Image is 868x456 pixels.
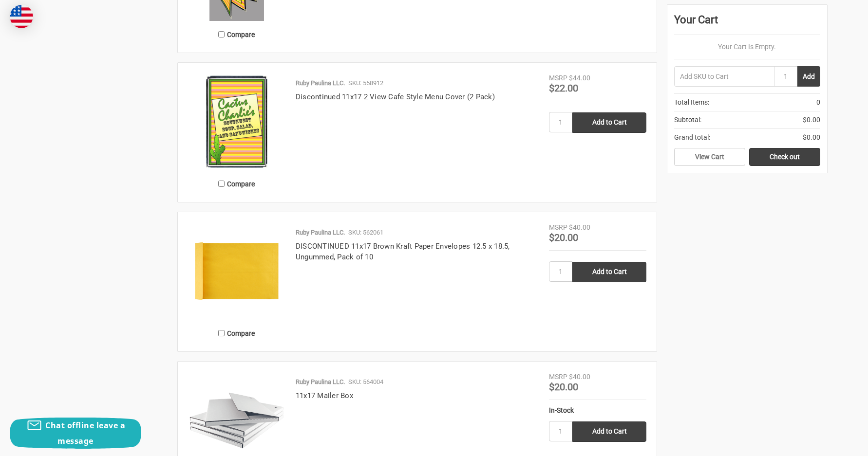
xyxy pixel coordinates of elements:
[549,372,567,382] div: MSRP
[549,222,567,233] div: MSRP
[296,228,345,237] p: Ruby Paulina LLC.
[549,381,578,393] span: $20.00
[218,330,225,336] input: Compare
[674,132,710,143] span: Grand total:
[10,418,141,449] button: Chat offline leave a message
[188,176,285,192] label: Compare
[549,232,578,243] span: $20.00
[296,377,345,387] p: Ruby Paulina LLC.
[10,5,33,28] img: duty and tax information for United States
[549,82,578,94] span: $22.00
[348,377,383,387] p: SKU: 564004
[674,148,745,166] a: View Cart
[218,31,225,37] input: Compare
[549,73,567,83] div: MSRP
[296,242,510,262] a: DISCONTINUED 11x17 Brown Kraft Paper Envelopes 12.5 x 18.5, Ungummed, Pack of 10
[188,325,285,341] label: Compare
[803,115,820,125] span: $0.00
[45,420,125,446] span: Chat offline leave a message
[218,181,225,187] input: Compare
[674,97,709,108] span: Total Items:
[188,26,285,42] label: Compare
[348,78,383,88] p: SKU: 558912
[749,148,820,166] a: Check out
[569,74,590,82] span: $44.00
[674,12,820,35] div: Your Cart
[674,115,701,125] span: Subtotal:
[797,66,820,87] button: Add
[296,391,353,400] a: 11x17 Mailer Box
[569,373,590,381] span: $40.00
[296,92,495,101] a: Discontinued 11x17 2 View Cafe Style Menu Cover (2 Pack)
[188,222,285,320] img: 11x17 Brown Kraft Paper Envelopes 12.5 x 18.5, Ungummed, Pack of 10
[188,73,285,170] img: 11x17 2 View Cafe Style Menu Cover (2 Pack)
[549,405,646,416] div: In-Stock
[348,228,383,237] p: SKU: 562061
[569,223,590,231] span: $40.00
[674,66,774,87] input: Add SKU to Cart
[803,132,820,143] span: $0.00
[674,42,820,52] p: Your Cart Is Empty.
[572,112,646,133] input: Add to Cart
[296,78,345,88] p: Ruby Paulina LLC.
[572,421,646,442] input: Add to Cart
[816,97,820,108] span: 0
[572,262,646,282] input: Add to Cart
